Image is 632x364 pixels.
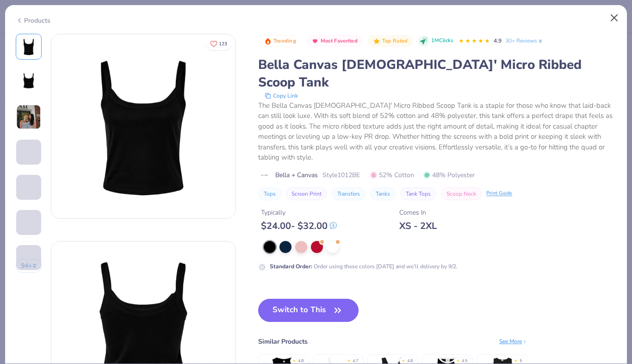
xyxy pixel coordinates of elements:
img: Front [51,34,235,218]
button: Tanks [370,187,396,200]
div: Order using these colors [DATE] and we’ll delivery by 9/2. [270,262,458,271]
div: ★ [292,358,296,362]
button: Close [606,9,623,27]
div: Products [16,16,50,25]
span: Most Favorited [321,38,358,43]
img: Most Favorited sort [311,37,319,45]
div: Bella Canvas [DEMOGRAPHIC_DATA]' Micro Ribbed Scoop Tank [258,56,616,91]
img: User generated content [16,165,18,190]
button: 94+ [16,259,42,273]
button: Badge Button [259,35,301,47]
span: Style 1012BE [322,170,360,180]
img: Top Rated sort [373,37,380,45]
img: User generated content [16,270,18,295]
div: XS - 2XL [399,220,437,232]
div: ★ [347,358,351,362]
img: User generated content [16,105,41,130]
div: Typically [261,208,337,217]
img: User generated content [16,235,18,260]
button: Transfers [332,187,366,200]
span: 4.9 [494,37,502,44]
a: 30+ Reviews [505,37,544,45]
button: Like [206,37,231,50]
img: Back [18,71,40,93]
img: User generated content [16,200,18,225]
div: Similar Products [258,337,308,346]
span: Bella + Canvas [275,170,318,180]
div: $ 24.00 - $ 32.00 [261,220,337,232]
img: Trending sort [264,37,272,45]
span: 123 [219,42,227,46]
div: ★ [456,358,460,362]
div: See More [499,337,527,345]
button: Scoop Neck [441,187,482,200]
button: Badge Button [306,35,362,47]
span: 1M Clicks [431,37,453,45]
button: Switch to This [258,299,359,322]
strong: Standard Order : [270,263,312,270]
img: Front [18,36,40,58]
span: 48% Polyester [423,170,475,180]
button: Screen Print [286,187,327,200]
button: copy to clipboard [262,91,301,100]
button: Tank Tops [400,187,436,200]
img: brand logo [258,172,271,179]
div: Print Guide [486,190,512,197]
div: 4.9 Stars [459,34,490,49]
span: Trending [273,38,296,43]
span: 52% Cotton [370,170,414,180]
div: Comes In [399,208,437,217]
div: ★ [514,358,518,362]
span: Top Rated [382,38,408,43]
div: ★ [402,358,405,362]
div: The Bella Canvas [DEMOGRAPHIC_DATA]' Micro Ribbed Scoop Tank is a staple for those who know that ... [258,100,616,163]
button: Badge Button [368,35,412,47]
button: Tops [258,187,281,200]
